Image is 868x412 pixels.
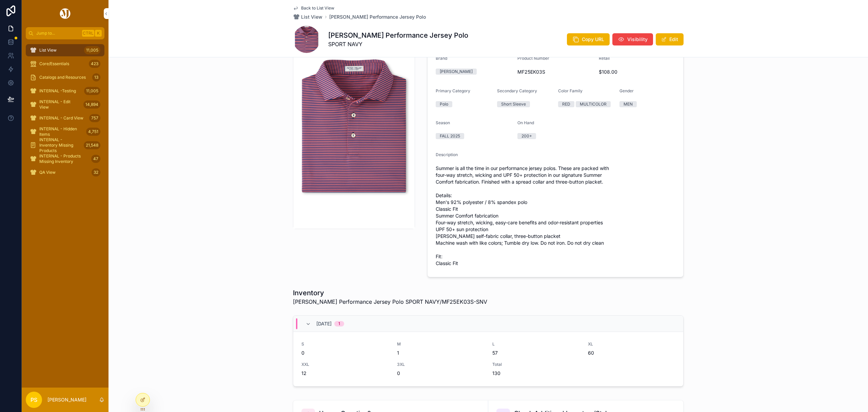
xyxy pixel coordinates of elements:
[301,5,334,11] span: Back to List View
[517,56,549,61] span: Product Number
[619,88,634,93] span: Gender
[92,168,100,176] div: 32
[492,350,580,356] span: 57
[59,8,72,19] img: App logo
[517,69,594,75] span: MF25EK03S
[656,33,684,45] button: Edit
[558,88,583,93] span: Color Family
[22,39,108,187] div: scrollable content
[86,128,100,136] div: 4,751
[91,155,100,163] div: 47
[338,321,340,326] div: 1
[31,396,37,404] span: PS
[588,341,675,347] span: XL
[301,14,322,20] span: List View
[599,56,610,61] span: Retail
[39,88,76,94] span: INTERNAL -Testing
[83,100,100,109] div: 14,894
[397,362,485,367] span: 3XL
[26,85,104,97] a: INTERNAL -Testing11,005
[39,75,86,80] span: Catalogs and Resources
[84,46,100,54] div: 11,005
[588,350,675,356] span: 60
[612,33,653,45] button: Visibility
[501,101,526,107] div: Short Sleeve
[26,153,104,165] a: INTERNAL - Products Missing Inventory47
[82,30,94,37] span: Ctrl
[26,71,104,83] a: Catalogs and Resources13
[89,60,100,68] div: 423
[301,370,389,377] span: 12
[39,48,57,53] span: List View
[492,341,580,347] span: L
[397,370,485,377] span: 0
[26,166,104,179] a: QA View32
[26,139,104,151] a: INTERNAL - Inventory Missing Products21,548
[517,120,534,125] span: On Hand
[436,56,447,61] span: Brand
[26,112,104,124] a: INTERNAL - Card View757
[301,362,389,367] span: XXL
[96,31,101,36] span: K
[582,36,604,43] span: Copy URL
[497,88,537,93] span: Secondary Category
[293,288,487,298] h1: Inventory
[26,27,104,39] button: Jump to...CtrlK
[39,99,81,110] span: INTERNAL - Edit View
[84,87,100,95] div: 11,005
[624,101,633,107] div: MEN
[92,73,100,81] div: 13
[293,298,487,306] span: [PERSON_NAME] Performance Jersey Polo SPORT NAVY/MF25EK03S-SNV
[47,396,86,403] p: [PERSON_NAME]
[328,31,468,40] h1: [PERSON_NAME] Performance Jersey Polo
[562,101,570,107] div: RED
[627,36,648,43] span: Visibility
[316,320,332,327] span: [DATE]
[329,14,426,20] a: [PERSON_NAME] Performance Jersey Polo
[436,152,458,157] span: Description
[36,31,79,36] span: Jump to...
[521,133,532,139] div: 200+
[301,350,389,356] span: 0
[39,170,56,175] span: QA View
[440,133,460,139] div: FALL 2025
[436,88,470,93] span: Primary Category
[293,45,415,207] img: MF25EK03S-SNV.jpg
[26,126,104,138] a: INTERNAL - Hidden Items4,751
[492,370,580,377] span: 130
[26,98,104,111] a: INTERNAL - Edit View14,894
[293,5,334,11] a: Back to List View
[26,44,104,56] a: List View11,005
[440,69,473,75] div: [PERSON_NAME]
[436,165,675,267] span: Summer is all the time in our performance jersey polos. These are packed with four-way stretch, w...
[26,58,104,70] a: Core/Essentials423
[39,153,88,164] span: INTERNAL - Products Missing Inventory
[39,115,83,121] span: INTERNAL - Card View
[328,40,468,48] span: SPORT NAVY
[599,69,675,75] span: $108.00
[440,101,448,107] div: Polo
[397,341,485,347] span: M
[84,141,100,149] div: 21,548
[436,120,450,125] span: Season
[301,341,389,347] span: S
[89,114,100,122] div: 757
[492,362,580,367] span: Total
[567,33,610,45] button: Copy URL
[39,126,83,137] span: INTERNAL - Hidden Items
[397,350,485,356] span: 1
[293,14,322,20] a: List View
[39,137,81,153] span: INTERNAL - Inventory Missing Products
[580,101,607,107] div: MULTICOLOR
[39,61,69,67] span: Core/Essentials
[293,332,683,386] a: S0M1L57XL60XXL123XL0Total130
